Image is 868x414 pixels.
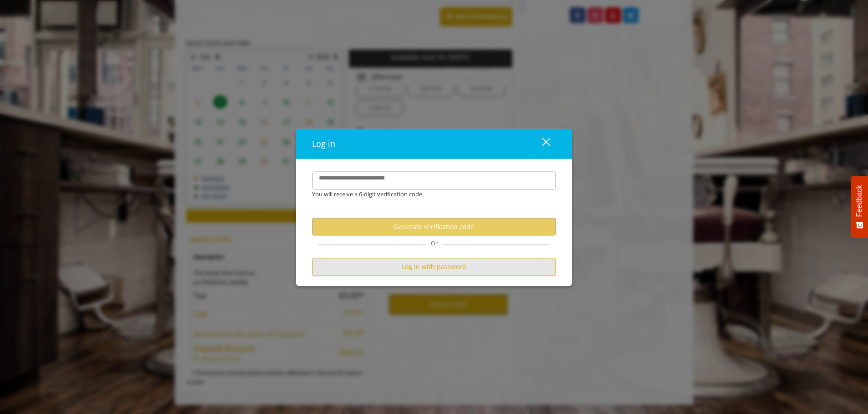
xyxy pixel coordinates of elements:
[312,258,556,276] button: Log in with password
[525,135,556,153] button: close dialog
[305,190,549,199] div: You will receive a 6-digit verification code.
[312,218,556,236] button: Generate verification code
[531,137,550,150] div: close dialog
[851,176,868,238] button: Feedback - Show survey
[855,185,863,217] span: Feedback
[426,239,442,248] span: Or
[312,138,335,149] span: Log in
